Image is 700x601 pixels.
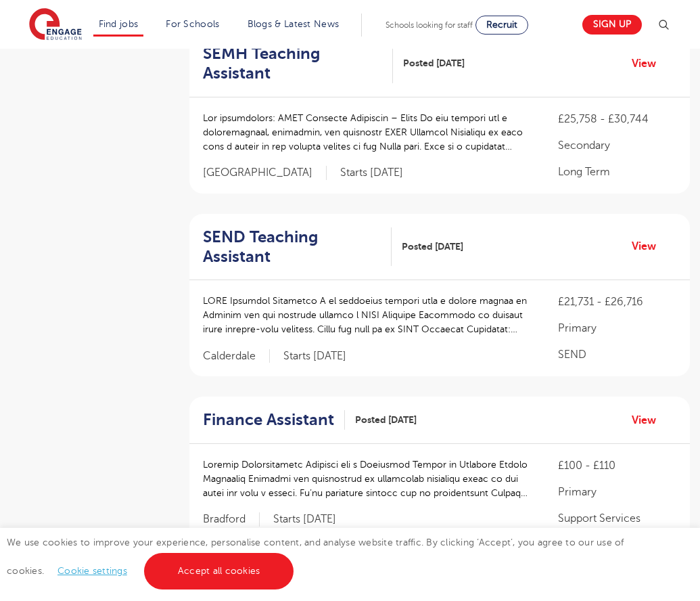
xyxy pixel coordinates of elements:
[203,512,260,527] span: Bradford
[402,240,463,254] span: Posted [DATE]
[203,111,531,154] p: Lor ipsumdolors: AMET Consecte Adipiscin – Elits Do eiu tempori utl e doloremagnaal, enimadmin, v...
[558,164,676,180] p: Long Term
[486,20,517,30] span: Recruit
[632,55,666,72] a: View
[57,566,127,576] a: Cookie settings
[386,20,473,30] span: Schools looking for staff
[203,166,327,180] span: [GEOGRAPHIC_DATA]
[166,19,219,29] a: For Schools
[203,227,392,267] a: SEND Teaching Assistant
[203,227,381,267] h2: SEND Teaching Assistant
[558,347,676,363] p: SEND
[475,16,528,35] a: Recruit
[558,294,676,310] p: £21,731 - £26,716
[29,8,82,42] img: Engage Education
[203,44,393,83] a: SEMH Teaching Assistant
[558,458,676,474] p: £100 - £110
[203,294,531,336] p: LORE Ipsumdol Sitametco A el seddoeius tempori utla e dolore magnaa en Adminim ven qui nostrude u...
[340,166,403,180] p: Starts [DATE]
[558,484,676,500] p: Primary
[7,537,624,576] span: We use cookies to improve your experience, personalise content, and analyse website traffic. By c...
[632,411,666,429] a: View
[558,320,676,336] p: Primary
[203,410,334,430] h2: Finance Assistant
[355,413,417,427] span: Posted [DATE]
[403,56,465,70] span: Posted [DATE]
[203,410,345,430] a: Finance Assistant
[144,553,294,589] a: Accept all cookies
[273,512,336,527] p: Starts [DATE]
[99,19,139,29] a: Find jobs
[203,458,531,500] p: Loremip Dolorsitametc Adipisci eli s Doeiusmod Tempor in Utlabore Etdolo Magnaaliq Enimadmi ven q...
[558,111,676,127] p: £25,758 - £30,744
[558,510,676,527] p: Support Services
[248,19,340,29] a: Blogs & Latest News
[283,349,346,363] p: Starts [DATE]
[558,137,676,154] p: Secondary
[632,238,666,255] a: View
[203,44,382,83] h2: SEMH Teaching Assistant
[203,349,270,363] span: Calderdale
[582,15,642,35] a: Sign up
